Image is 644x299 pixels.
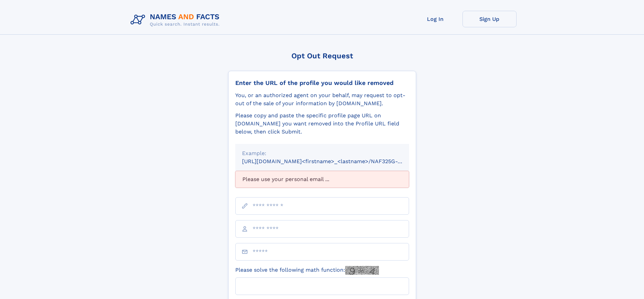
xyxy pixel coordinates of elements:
div: Please copy and paste the specific profile page URL on [DOMAIN_NAME] you want removed into the Pr... [235,112,409,136]
div: Please use your personal email ... [235,171,409,188]
a: Log In [408,11,462,27]
div: You, or an authorized agent on your behalf, may request to opt-out of the sale of your informatio... [235,91,409,108]
div: Enter the URL of the profile you would like removed [235,79,409,87]
div: Opt Out Request [228,52,416,60]
small: [URL][DOMAIN_NAME]<firstname>_<lastname>/NAF325G-xxxxxxxx [242,158,422,165]
div: Example: [242,149,402,157]
label: Please solve the following math function: [235,266,379,275]
a: Sign Up [462,11,517,27]
img: Logo Names and Facts [128,11,225,29]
